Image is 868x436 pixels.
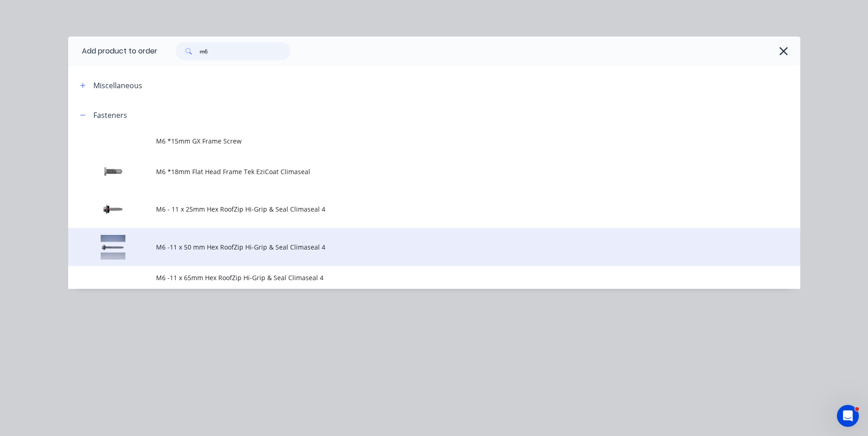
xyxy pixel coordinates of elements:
[156,204,671,214] span: M6 - 11 x 25mm Hex RoofZip Hi-Grip & Seal Climaseal 4
[156,167,671,176] span: M6 *18mm Flat Head Frame Tek EziCoat Climaseal
[68,37,157,66] div: Add product to order
[93,110,127,121] div: Fasteners
[156,136,671,146] span: M6 *15mm GX Frame Screw
[837,405,859,427] iframe: Intercom live chat
[199,42,290,60] input: Search...
[156,242,671,252] span: M6 -11 x 50 mm Hex RoofZip Hi-Grip & Seal Climaseal 4
[93,80,142,91] div: Miscellaneous
[156,273,671,282] span: M6 -11 x 65mm Hex RoofZip Hi-Grip & Seal Climaseal 4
